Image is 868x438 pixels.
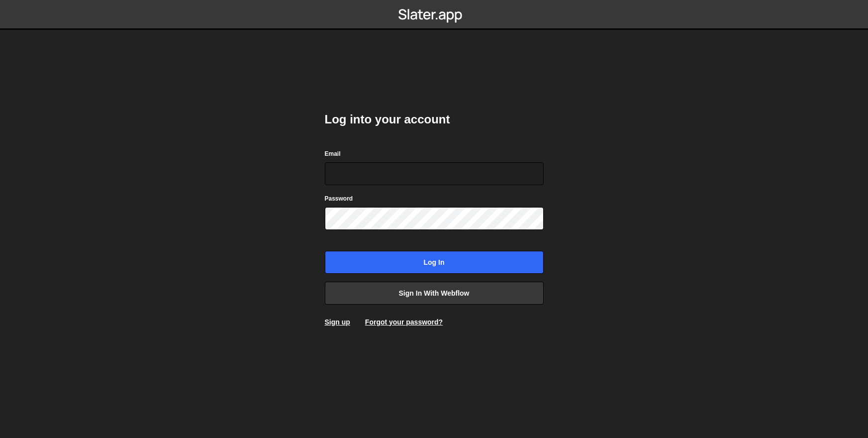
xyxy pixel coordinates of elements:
input: Log in [325,251,544,274]
a: Sign up [325,318,350,326]
label: Password [325,194,353,204]
a: Sign in with Webflow [325,282,544,305]
label: Email [325,149,341,159]
h2: Log into your account [325,111,544,127]
a: Forgot your password? [365,318,443,326]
